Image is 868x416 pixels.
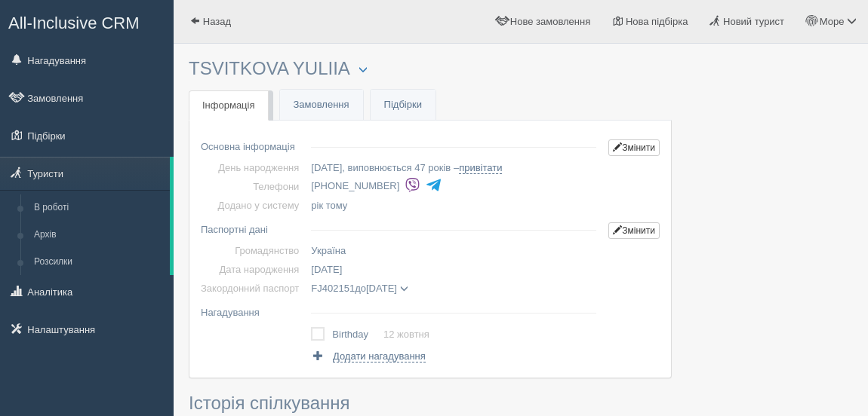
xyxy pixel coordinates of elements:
[820,16,845,27] span: Море
[626,16,688,27] span: Нова підбірка
[201,132,305,158] td: Основна інформація
[510,16,590,27] span: Нове замовлення
[383,329,429,340] a: 12 жовтня
[311,200,347,211] span: рік тому
[1,1,173,42] a: All-Inclusive CRM
[201,241,305,260] td: Громадянство
[27,222,170,249] a: Архів
[332,324,383,345] td: Birthday
[608,139,660,156] a: Змінити
[201,158,305,177] td: День народження
[201,298,305,322] td: Нагадування
[201,177,305,196] td: Телефони
[203,16,231,27] span: Назад
[189,393,672,413] h3: Історія спілкування
[201,196,305,215] td: Додано у систему
[426,177,442,193] img: telegram-colored-4375108.svg
[366,283,397,294] span: [DATE]
[305,241,602,260] td: Україна
[27,249,170,276] a: Розсилки
[608,222,660,239] a: Змінити
[189,90,269,121] a: Інформація
[201,215,305,241] td: Паспортні дані
[280,90,363,121] a: Замовлення
[333,350,426,362] span: Додати нагадування
[311,349,425,363] a: Додати нагадування
[723,16,784,27] span: Новий турист
[202,99,255,111] span: Інформація
[311,264,342,275] span: [DATE]
[311,176,602,197] li: [PHONE_NUMBER]
[201,279,305,298] td: Закордонний паспорт
[27,194,170,222] a: В роботі
[371,90,436,121] a: Підбірки
[311,283,355,294] span: FJ402151
[189,59,672,79] h3: TSVITKOVA YULIIA
[311,283,408,294] span: до
[305,158,602,177] td: [DATE], виповнюється 47 років –
[459,162,502,174] a: привітати
[405,177,420,193] img: viber-colored.svg
[201,260,305,279] td: Дата народження
[8,14,140,32] span: All-Inclusive CRM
